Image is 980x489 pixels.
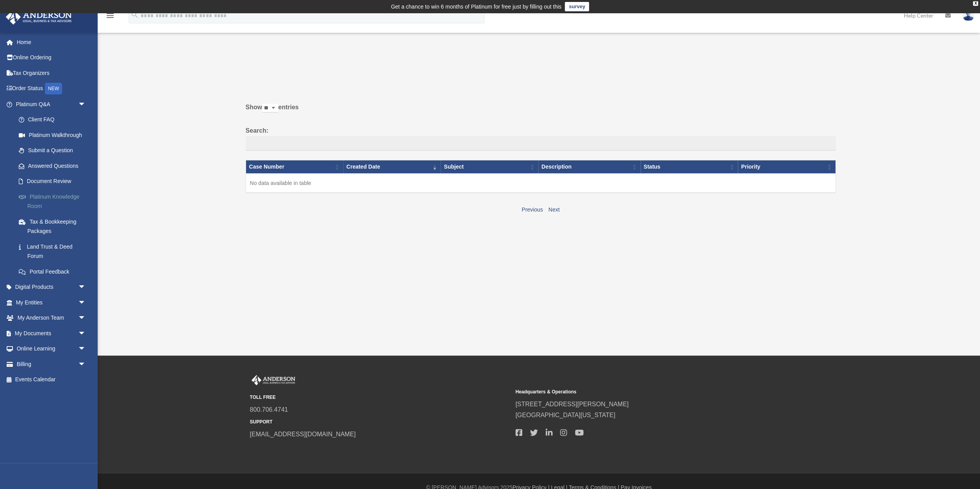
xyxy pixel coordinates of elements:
a: Tax Organizers [5,65,98,81]
a: Answered Questions [11,158,94,174]
span: arrow_drop_down [78,356,94,372]
i: menu [105,11,115,20]
a: Events Calendar [5,372,98,388]
img: User Pic [962,10,974,21]
span: arrow_drop_down [78,341,94,357]
th: Subject: activate to sort column ascending [441,160,538,174]
a: Platinum Q&Aarrow_drop_down [5,96,98,112]
img: Anderson Advisors Platinum Portal [4,9,74,25]
a: My Documentsarrow_drop_down [5,325,98,341]
a: Digital Productsarrow_drop_down [5,279,98,295]
label: Search: [246,125,836,151]
a: Portal Feedback [11,264,98,279]
a: Online Ordering [5,50,98,66]
a: Order StatusNEW [5,81,98,97]
a: Next [548,206,560,213]
div: close [973,1,978,6]
select: Showentries [262,104,278,113]
small: SUPPORT [250,418,510,426]
th: Case Number: activate to sort column ascending [246,160,343,174]
a: Client FAQ [11,112,98,128]
a: [EMAIL_ADDRESS][DOMAIN_NAME] [250,431,356,437]
th: Priority: activate to sort column ascending [738,160,835,174]
small: Headquarters & Operations [516,388,776,396]
span: arrow_drop_down [78,325,94,341]
span: arrow_drop_down [78,295,94,311]
i: search [130,11,139,19]
a: Home [5,34,98,50]
a: survey [565,2,589,11]
div: NEW [45,83,62,94]
a: My Entitiesarrow_drop_down [5,295,98,310]
th: Description: activate to sort column ascending [538,160,641,174]
a: Previous [521,206,543,213]
a: Platinum Walkthrough [11,127,98,143]
a: My Anderson Teamarrow_drop_down [5,310,98,326]
div: Get a chance to win 6 months of Platinum for free just by filling out this [391,2,562,11]
a: menu [105,14,115,20]
a: Billingarrow_drop_down [5,356,98,372]
span: arrow_drop_down [78,96,94,112]
a: Land Trust & Deed Forum [11,239,98,264]
span: arrow_drop_down [78,279,94,295]
a: Tax & Bookkeeping Packages [11,214,98,239]
a: Submit a Question [11,143,98,158]
span: arrow_drop_down [78,310,94,326]
input: Search: [246,136,836,151]
a: [STREET_ADDRESS][PERSON_NAME] [516,401,629,407]
a: 800.706.4741 [250,406,288,413]
td: No data available in table [246,174,835,193]
label: Show entries [246,102,836,121]
a: Document Review [11,174,98,189]
a: Platinum Knowledge Room [11,189,98,214]
small: TOLL FREE [250,393,510,402]
a: Online Learningarrow_drop_down [5,341,98,357]
a: [GEOGRAPHIC_DATA][US_STATE] [516,412,616,418]
th: Created Date: activate to sort column ascending [343,160,441,174]
th: Status: activate to sort column ascending [641,160,738,174]
img: Anderson Advisors Platinum Portal [250,375,297,385]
